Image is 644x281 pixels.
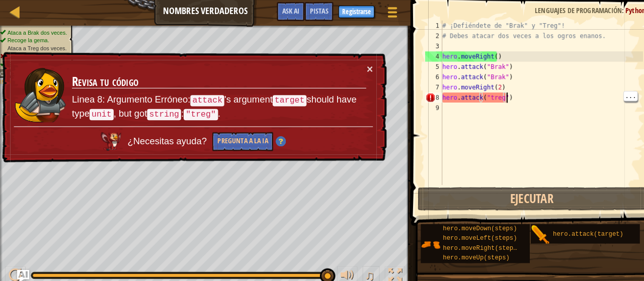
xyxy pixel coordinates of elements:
button: Ctrl + P: Play [5,260,25,281]
span: hero.moveLeft(steps) [433,230,506,237]
code: target [267,95,300,106]
img: portrait.png [519,220,538,239]
span: Lenguajes de programación [523,5,608,15]
div: 8 [416,90,433,101]
span: Ask AI [276,6,293,15]
img: Hint [269,135,279,145]
div: 9 [416,101,433,111]
div: 3 [416,40,433,50]
button: Ejecutar [409,183,632,206]
span: Python [612,5,631,15]
div: 6 [416,70,433,80]
code: attack [186,93,220,105]
button: Cambia a pantalla completa. [376,260,396,281]
button: Registrarse [331,6,366,18]
button: Mostrar menú de juego [371,2,396,26]
button: Ajustar el volúmen [330,260,350,281]
span: Ataca a Treg dos veces. [7,44,65,50]
span: hero.moveRight(steps) [433,239,509,246]
button: ♫ [355,260,372,281]
span: ♫ [357,262,367,277]
p: Linea 8: Argumento Erróneo: 's argument should have type , but got : . [70,90,358,121]
button: Pregunta a la IA [207,129,267,149]
div: 2 [416,30,433,40]
span: hero.moveUp(steps) [433,249,499,256]
button: × [359,65,366,75]
span: hero.attack(target) [541,226,610,233]
span: Recoge la gema. [7,37,48,43]
h3: Revisa tu código [71,71,359,89]
div: 4 [416,50,433,60]
span: Pistas [303,6,321,15]
img: portrait.png [412,230,431,249]
button: Ask AI [17,264,29,276]
div: 5 [416,60,433,70]
span: ... [610,89,623,99]
img: duck_illia.png [14,62,65,119]
code: unit [88,105,111,116]
span: : [608,5,612,15]
button: Ask AI [271,2,298,21]
span: ¿Necesitas ayuda? [124,132,204,143]
div: 7 [416,80,433,90]
span: Ataca a Brak dos veces. [7,29,65,35]
div: 1 [416,20,433,30]
img: AI [98,128,119,146]
code: string [144,106,178,117]
code: "treg" [180,106,213,118]
span: hero.moveDown(steps) [433,220,506,227]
